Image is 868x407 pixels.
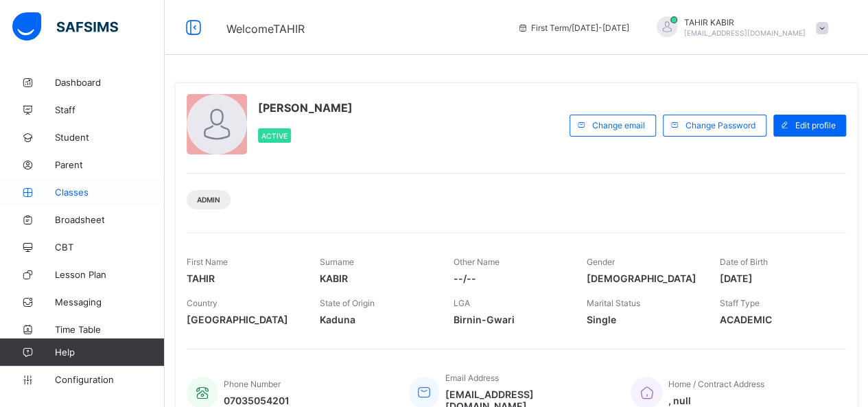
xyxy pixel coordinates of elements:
[320,257,354,267] span: Surname
[320,314,432,325] span: Kaduna
[720,272,832,284] span: [DATE]
[592,120,645,130] span: Change email
[187,314,299,325] span: [GEOGRAPHIC_DATA]
[587,257,615,267] span: Gender
[668,379,764,389] span: Home / Contract Address
[187,272,299,284] span: TAHIR
[55,374,164,385] span: Configuration
[258,101,353,115] span: [PERSON_NAME]
[224,395,290,406] span: 07035054201
[795,120,836,130] span: Edit profile
[55,214,165,225] span: Broadsheet
[668,395,764,406] span: , null
[517,23,629,33] span: session/term information
[55,187,165,198] span: Classes
[587,314,699,325] span: Single
[685,120,755,130] span: Change Password
[643,16,835,39] div: TAHIRKABIR
[12,12,118,41] img: safsims
[187,257,228,267] span: First Name
[453,257,499,267] span: Other Name
[720,257,768,267] span: Date of Birth
[55,347,164,358] span: Help
[445,373,498,383] span: Email Address
[55,104,165,115] span: Staff
[453,298,469,308] span: LGA
[55,269,165,280] span: Lesson Plan
[320,272,432,284] span: KABIR
[55,296,165,307] span: Messaging
[684,17,806,27] span: TAHIR KABIR
[226,22,305,36] span: Welcome TAHIR
[720,298,760,308] span: Staff Type
[453,272,565,284] span: --/--
[453,314,565,325] span: Birnin-Gwari
[684,29,806,37] span: [EMAIL_ADDRESS][DOMAIN_NAME]
[55,132,165,143] span: Student
[187,298,218,308] span: Country
[261,132,288,140] span: Active
[55,242,165,253] span: CBT
[55,324,165,335] span: Time Table
[720,314,832,325] span: ACADEMIC
[224,379,281,389] span: Phone Number
[55,77,165,88] span: Dashboard
[197,196,220,204] span: Admin
[55,159,165,170] span: Parent
[587,298,640,308] span: Marital Status
[320,298,375,308] span: State of Origin
[587,272,699,284] span: [DEMOGRAPHIC_DATA]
